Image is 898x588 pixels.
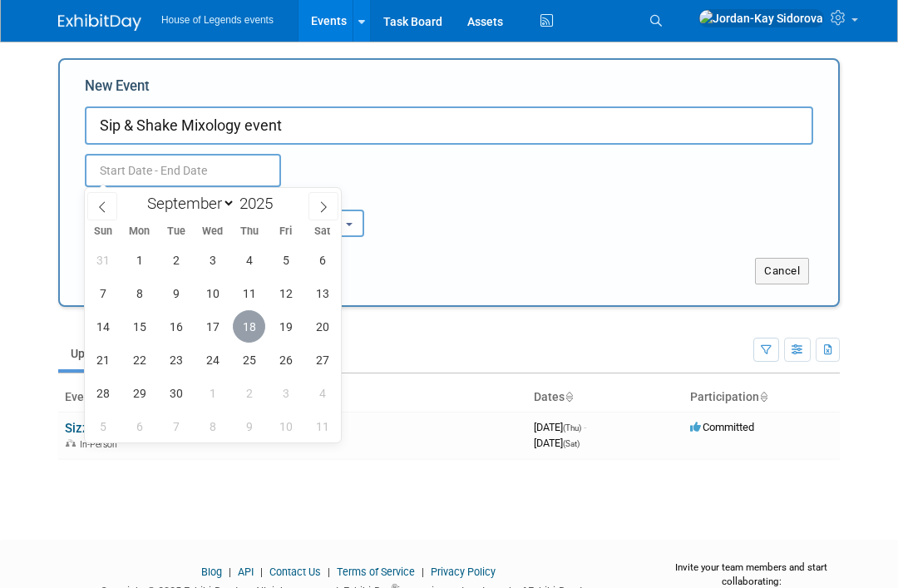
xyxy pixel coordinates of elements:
span: October 1, 2025 [196,377,229,409]
button: Cancel [755,258,809,284]
span: September 8, 2025 [123,277,155,309]
input: Year [235,194,285,213]
div: Participation: [251,187,392,209]
span: September 3, 2025 [196,244,229,276]
a: Privacy Policy [431,566,496,578]
a: Upcoming1 [58,338,151,369]
span: Mon [121,226,158,237]
a: Sizzling summer [65,421,158,436]
span: September 22, 2025 [123,343,155,376]
span: September 20, 2025 [306,310,338,343]
img: In-Person Event [66,439,76,447]
a: Sort by Participation Type [759,390,767,403]
span: September 28, 2025 [86,377,119,409]
span: September 9, 2025 [160,277,192,309]
span: September 1, 2025 [123,244,155,276]
span: September 7, 2025 [86,277,119,309]
span: Committed [690,421,754,433]
span: House of Legends events [161,14,274,26]
span: Tue [158,226,195,237]
span: Thu [231,226,268,237]
span: September 5, 2025 [269,244,302,276]
span: September 27, 2025 [306,343,338,376]
input: Name of Trade Show / Conference [85,106,813,145]
span: September 4, 2025 [233,244,265,276]
select: Month [140,193,235,214]
span: | [417,566,428,578]
span: Wed [195,226,231,237]
th: Participation [683,383,840,412]
span: September 30, 2025 [160,377,192,409]
span: - [584,421,586,433]
img: Jordan-Kay Sidorova [698,9,824,27]
span: | [323,566,334,578]
span: [DATE] [534,437,580,449]
span: (Sat) [563,439,580,448]
th: Event [58,383,527,412]
span: October 9, 2025 [233,410,265,442]
span: October 2, 2025 [233,377,265,409]
span: | [256,566,267,578]
span: | [224,566,235,578]
span: (Thu) [563,423,581,432]
span: September 24, 2025 [196,343,229,376]
span: October 6, 2025 [123,410,155,442]
th: Dates [527,383,683,412]
span: September 15, 2025 [123,310,155,343]
span: September 6, 2025 [306,244,338,276]
span: September 10, 2025 [196,277,229,309]
input: Start Date - End Date [85,154,281,187]
label: New Event [85,77,150,102]
span: September 23, 2025 [160,343,192,376]
a: Blog [201,566,222,578]
span: October 5, 2025 [86,410,119,442]
a: Terms of Service [337,566,415,578]
span: August 31, 2025 [86,244,119,276]
span: October 10, 2025 [269,410,302,442]
span: September 13, 2025 [306,277,338,309]
span: Sat [304,226,341,237]
span: September 21, 2025 [86,343,119,376]
span: October 3, 2025 [269,377,302,409]
span: Fri [268,226,304,237]
span: October 7, 2025 [160,410,192,442]
span: October 11, 2025 [306,410,338,442]
span: September 19, 2025 [269,310,302,343]
span: September 26, 2025 [269,343,302,376]
span: September 16, 2025 [160,310,192,343]
span: September 25, 2025 [233,343,265,376]
span: In-Person [80,439,122,450]
span: September 14, 2025 [86,310,119,343]
span: [DATE] [534,421,586,433]
img: ExhibitDay [58,14,141,31]
span: September 18, 2025 [233,310,265,343]
a: Sort by Start Date [565,390,573,403]
span: October 4, 2025 [306,377,338,409]
div: Attendance / Format: [85,187,226,209]
span: October 8, 2025 [196,410,229,442]
span: September 29, 2025 [123,377,155,409]
span: September 17, 2025 [196,310,229,343]
span: September 2, 2025 [160,244,192,276]
span: September 11, 2025 [233,277,265,309]
span: Sun [85,226,121,237]
a: API [238,566,254,578]
span: September 12, 2025 [269,277,302,309]
a: Contact Us [269,566,321,578]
